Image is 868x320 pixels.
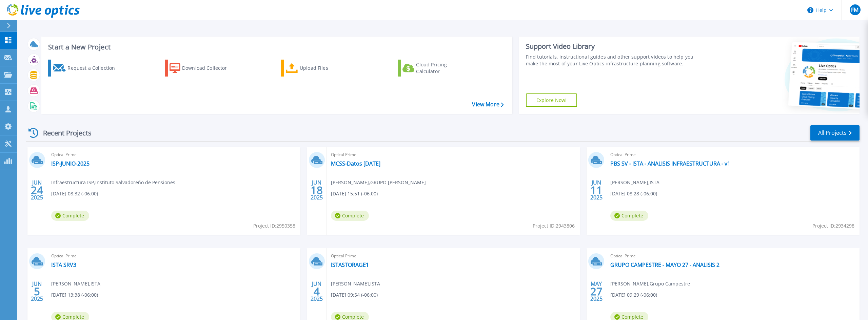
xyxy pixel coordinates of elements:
[51,261,76,268] a: ISTA SRV3
[812,222,854,230] span: Project ID: 2934298
[610,211,648,221] span: Complete
[51,160,90,167] a: ISP-JUNIO-2025
[472,101,504,108] a: View More
[51,151,296,158] span: Optical Prime
[590,289,603,294] span: 27
[610,261,719,268] a: GRUPO CAMPESTRE - MAYO 27 - ANALISIS 2
[533,222,575,230] span: Project ID: 2943806
[26,125,101,141] div: Recent Projects
[331,179,426,186] span: [PERSON_NAME] , GRUPO [PERSON_NAME]
[31,279,43,304] div: JUN 2025
[51,291,98,299] span: [DATE] 13:38 (-06:00)
[610,190,657,197] span: [DATE] 08:28 (-06:00)
[331,252,576,260] span: Optical Prime
[590,178,603,202] div: JUN 2025
[281,60,357,77] a: Upload Files
[34,289,40,294] span: 5
[526,42,702,51] div: Support Video Library
[310,279,323,304] div: JUN 2025
[48,60,124,77] a: Request a Collection
[300,61,354,75] div: Upload Files
[610,280,690,287] span: [PERSON_NAME] , Grupo Campestre
[590,279,603,304] div: MAY 2025
[398,60,473,77] a: Cloud Pricing Calculator
[851,7,859,13] span: FM
[331,190,378,197] span: [DATE] 15:51 (-06:00)
[331,280,380,287] span: [PERSON_NAME] , ISTA
[610,160,730,167] a: PBS SV - ISTA - ANALISIS INFRAESTRUCTURA - v1
[314,289,320,294] span: 4
[810,125,860,141] a: All Projects
[67,61,122,75] div: Request a Collection
[182,61,236,75] div: Download Collector
[51,280,100,287] span: [PERSON_NAME] , ISTA
[51,252,296,260] span: Optical Prime
[526,93,577,107] a: Explore Now!
[331,211,369,221] span: Complete
[610,291,657,299] span: [DATE] 09:29 (-06:00)
[51,211,89,221] span: Complete
[253,222,295,230] span: Project ID: 2950358
[526,54,702,67] div: Find tutorials, instructional guides and other support videos to help you make the most of your L...
[416,61,470,75] div: Cloud Pricing Calculator
[310,178,323,202] div: JUN 2025
[51,179,175,186] span: Infraestructura ISP , Instituto Salvadoreño de Pensiones
[51,190,98,197] span: [DATE] 08:32 (-06:00)
[48,43,504,51] h3: Start a New Project
[31,187,43,193] span: 24
[31,178,43,202] div: JUN 2025
[165,60,240,77] a: Download Collector
[590,187,603,193] span: 11
[331,151,576,158] span: Optical Prime
[311,187,323,193] span: 18
[610,179,659,186] span: [PERSON_NAME] , ISTA
[331,160,380,167] a: MCSS-Datos [DATE]
[610,151,855,158] span: Optical Prime
[331,261,369,268] a: ISTASTORAGE1
[331,291,378,299] span: [DATE] 09:54 (-06:00)
[610,252,855,260] span: Optical Prime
